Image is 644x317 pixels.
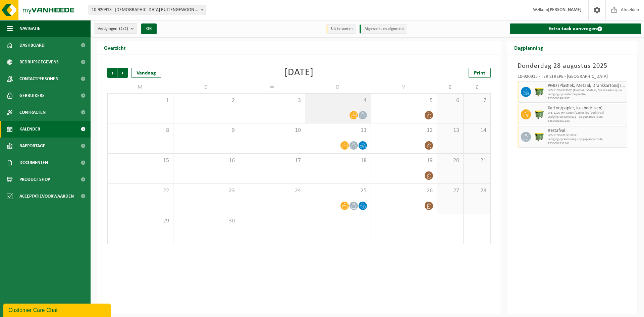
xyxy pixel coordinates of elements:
button: OK [141,23,157,34]
div: [DATE] [284,68,314,78]
td: W [239,81,305,93]
span: 5 [374,97,433,104]
span: 26 [374,187,433,195]
span: 7 [467,97,487,104]
span: 29 [111,217,170,225]
span: Volgende [118,68,128,78]
span: Contactpersonen [19,70,58,87]
span: Vorige [107,68,117,78]
a: Extra taak aanvragen [510,23,642,34]
span: Documenten [19,154,48,171]
span: 28 [467,187,487,195]
span: 11 [309,127,368,134]
span: 9 [177,127,236,134]
span: Restafval [548,128,626,134]
span: 10-920913 - KATHOLIEK BUITENGEWOON ONDERWIJS OOSTENDE-GISTEL - MIDDELKERKE [89,5,206,15]
span: 1 [111,97,170,104]
span: 4 [309,97,368,104]
span: Karton/papier, los (bedrijven) [548,106,626,111]
span: 12 [374,127,433,134]
a: Print [469,68,491,78]
span: Vestigingen [98,24,128,34]
div: 10-920915 - TER STREPE - [GEOGRAPHIC_DATA] [518,74,628,81]
span: 21 [467,157,487,164]
td: D [305,81,371,93]
span: Contracten [19,104,46,121]
span: Gebruikers [19,87,45,104]
span: WB-1100-HP restafval [548,134,626,138]
td: V [371,81,437,93]
span: T250001832341 [548,142,626,146]
span: 8 [111,127,170,134]
span: 16 [177,157,236,164]
span: T250001994787 [548,97,626,101]
h3: Donderdag 28 augustus 2025 [518,61,628,71]
span: Acceptatievoorwaarden [19,188,74,205]
h2: Dagplanning [507,41,550,54]
span: PMD (Plastiek, Metaal, Drankkartons) (bedrijven) [548,83,626,89]
li: Afgewerkt en afgemeld [360,24,407,34]
span: 14 [467,127,487,134]
img: WB-1100-HPE-GN-50 [534,132,544,142]
span: WB-1100-HP PMD (Plastiek, Metaal, Drankkartons) (bedrijven) [548,89,626,93]
img: WB-1100-HPE-GN-50 [534,109,544,119]
span: Navigatie [19,20,40,37]
span: 22 [111,187,170,195]
span: 30 [177,217,236,225]
span: Bedrijfsgegevens [19,54,59,70]
span: 13 [440,127,460,134]
span: 23 [177,187,236,195]
span: Lediging op aanvraag - op geplande route [548,138,626,142]
span: 10-920913 - KATHOLIEK BUITENGEWOON ONDERWIJS OOSTENDE-GISTEL - MIDDELKERKE [89,5,206,15]
count: (2/2) [119,27,128,31]
span: Dashboard [19,37,45,54]
span: 15 [111,157,170,164]
iframe: chat widget [3,302,112,317]
span: 19 [374,157,433,164]
span: Lediging op aanvraag - op geplande route [548,115,626,119]
span: 10 [243,127,302,134]
li: Uit te voeren [326,24,356,34]
span: Product Shop [19,171,50,188]
span: Rapportage [19,138,45,154]
img: WB-1100-HPE-GN-50 [534,87,544,97]
strong: [PERSON_NAME] [548,7,582,12]
span: Print [474,70,485,76]
div: Vandaag [131,68,161,78]
button: Vestigingen(2/2) [94,23,137,34]
span: 20 [440,157,460,164]
td: Z [464,81,490,93]
td: M [107,81,173,93]
span: Kalender [19,121,40,138]
span: 3 [243,97,302,104]
span: 27 [440,187,460,195]
span: 25 [309,187,368,195]
span: Lediging op vaste frequentie [548,93,626,97]
span: 17 [243,157,302,164]
span: T250001832240 [548,119,626,123]
span: 6 [440,97,460,104]
td: Z [437,81,464,93]
h2: Overzicht [97,41,132,54]
td: D [173,81,239,93]
span: 2 [177,97,236,104]
span: 24 [243,187,302,195]
span: WB-1100-HP karton/papier, los (bedrijven) [548,111,626,115]
span: 18 [309,157,368,164]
